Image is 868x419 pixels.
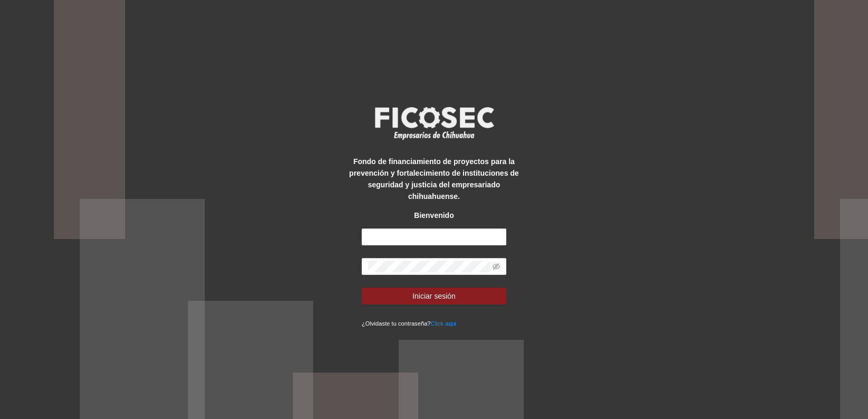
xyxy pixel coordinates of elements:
img: logo [368,103,500,142]
small: ¿Olvidaste tu contraseña? [362,320,456,327]
strong: Bienvenido [414,211,454,220]
span: Iniciar sesión [412,290,456,302]
span: eye-invisible [493,263,500,270]
button: Iniciar sesión [362,288,506,304]
a: Click aqui [431,320,457,327]
strong: Fondo de financiamiento de proyectos para la prevención y fortalecimiento de instituciones de seg... [349,157,518,201]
